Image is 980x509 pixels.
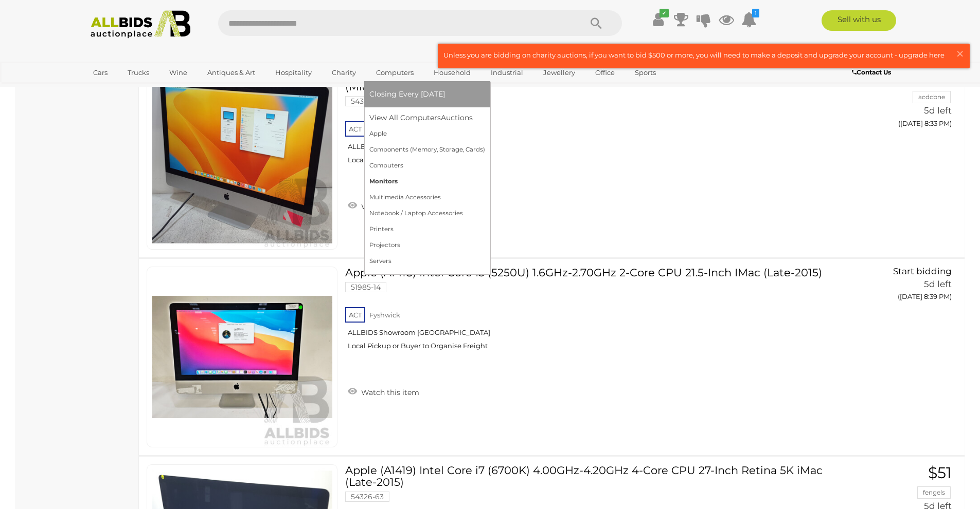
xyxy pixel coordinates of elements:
a: Sell with us [822,10,896,31]
a: Antiques & Art [201,64,262,81]
a: Cars [86,64,114,81]
a: ✔ [651,10,666,29]
a: $115 acdcbne 5d left ([DATE] 8:33 PM) [835,69,954,133]
span: Watch this item [359,388,419,397]
i: 1 [752,9,759,17]
a: Watch this item [345,384,422,399]
a: Household [427,64,477,81]
img: 51985-14a.jpg [152,267,332,447]
img: 54326-61a.jpg [152,69,332,249]
span: $51 [928,463,952,482]
a: Trucks [121,64,156,81]
a: Hospitality [269,64,318,81]
i: ✔ [660,9,669,17]
a: Industrial [484,64,530,81]
span: Watch this item [359,202,419,211]
button: Search [571,10,622,36]
a: Start bidding 5d left ([DATE] 8:39 PM) [835,267,954,307]
span: × [955,44,965,64]
a: Contact Us [852,67,894,78]
span: Start bidding [893,266,952,276]
a: Charity [325,64,363,81]
a: Computers [369,64,420,81]
a: Apple (A1418) Intel Core I5 (5250U) 1.6GHz-2.70GHz 2-Core CPU 21.5-Inch IMac (Late-2015) 51985-14... [353,267,819,358]
a: 1 [741,10,757,29]
a: Watch this item [345,198,422,213]
a: Apple (A1419) Intel Core i7 (7700K) 4.20GHz-4.50GHz 4-Core CPU 27-Inch Retina 5K iMac (Mid-2017) ... [353,69,819,172]
a: [GEOGRAPHIC_DATA] [86,81,173,98]
img: Allbids.com.au [85,10,197,39]
a: Jewellery [537,64,582,81]
a: Office [589,64,621,81]
a: Sports [628,64,663,81]
a: Wine [163,64,194,81]
b: Contact Us [852,68,891,76]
